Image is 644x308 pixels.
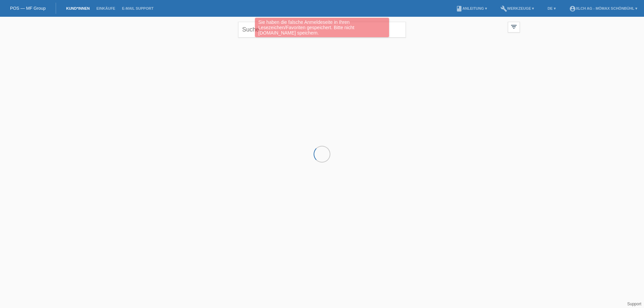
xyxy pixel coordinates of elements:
[255,18,389,37] div: Sie haben die falsche Anmeldeseite in Ihren Lesezeichen/Favoriten gespeichert. Bitte nicht [DOMAI...
[627,302,641,306] a: Support
[497,6,538,10] a: buildWerkzeuge ▾
[566,6,641,10] a: account_circleXLCH AG - Mömax Schönbühl ▾
[10,6,46,11] a: POS — MF Group
[500,5,507,12] i: build
[456,5,463,12] i: book
[93,6,118,10] a: Einkäufe
[569,5,576,12] i: account_circle
[63,6,93,10] a: Kund*innen
[544,6,559,10] a: DE ▾
[452,6,490,10] a: bookAnleitung ▾
[119,6,157,10] a: E-Mail Support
